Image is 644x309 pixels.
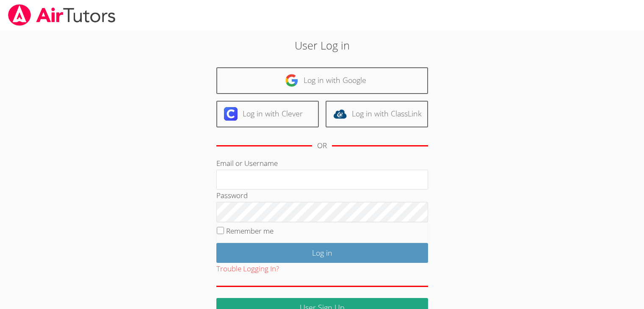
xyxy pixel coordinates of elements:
input: Log in [216,243,428,263]
a: Log in with ClassLink [326,101,428,127]
img: classlink-logo-d6bb404cc1216ec64c9a2012d9dc4662098be43eaf13dc465df04b49fa7ab582.svg [333,107,347,121]
a: Log in with Clever [216,101,319,127]
label: Email or Username [216,158,278,168]
h2: User Log in [148,37,496,53]
img: google-logo-50288ca7cdecda66e5e0955fdab243c47b7ad437acaf1139b6f446037453330a.svg [285,74,299,87]
div: OR [317,140,327,152]
img: clever-logo-6eab21bc6e7a338710f1a6ff85c0baf02591cd810cc4098c63d3a4b26e2feb20.svg [224,107,238,121]
label: Remember me [226,226,274,236]
button: Trouble Logging In? [216,263,279,275]
img: airtutors_banner-c4298cdbf04f3fff15de1276eac7730deb9818008684d7c2e4769d2f7ddbe033.png [7,4,116,26]
a: Log in with Google [216,67,428,94]
label: Password [216,190,248,200]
